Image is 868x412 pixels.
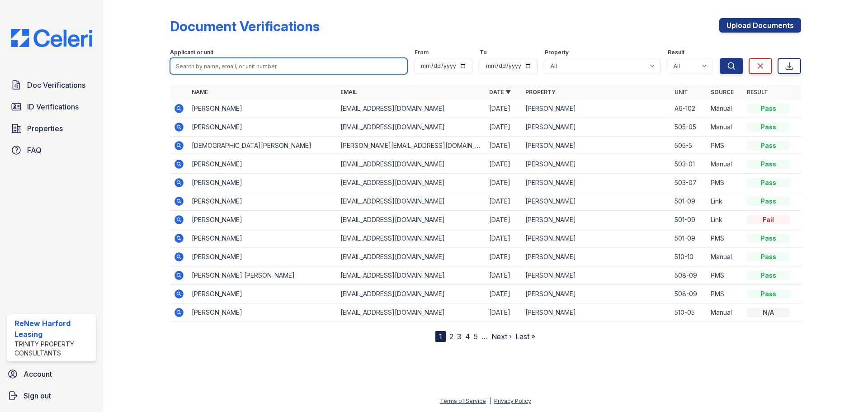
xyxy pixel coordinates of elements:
span: Doc Verifications [27,80,85,90]
a: 3 [457,332,462,341]
td: [EMAIL_ADDRESS][DOMAIN_NAME] [337,266,486,285]
span: Sign out [24,390,51,401]
span: Properties [27,123,63,134]
div: Pass [747,197,790,206]
td: [DATE] [486,118,522,137]
td: PMS [707,137,743,155]
td: 505-5 [671,137,707,155]
td: [EMAIL_ADDRESS][DOMAIN_NAME] [337,192,486,211]
a: ID Verifications [7,98,96,116]
td: [EMAIL_ADDRESS][DOMAIN_NAME] [337,174,486,192]
td: 510-05 [671,303,707,322]
a: Upload Documents [719,18,801,33]
div: Pass [747,160,790,169]
td: [DATE] [486,285,522,303]
a: Name [192,89,208,95]
td: [DATE] [486,211,522,229]
a: FAQ [7,141,96,159]
td: [PERSON_NAME] [522,118,670,137]
td: [EMAIL_ADDRESS][DOMAIN_NAME] [337,99,486,118]
td: 503-01 [671,155,707,174]
td: Manual [707,99,743,118]
td: [PERSON_NAME] [522,192,670,211]
td: [EMAIL_ADDRESS][DOMAIN_NAME] [337,248,486,266]
div: Pass [747,289,790,298]
td: [PERSON_NAME] [522,174,670,192]
a: Property [525,89,556,95]
span: Account [24,369,52,379]
td: [PERSON_NAME] [188,192,337,211]
td: [EMAIL_ADDRESS][DOMAIN_NAME] [337,229,486,248]
td: [PERSON_NAME][EMAIL_ADDRESS][DOMAIN_NAME] [337,137,486,155]
a: Sign out [4,387,99,405]
div: Pass [747,252,790,261]
div: Pass [747,271,790,280]
div: Pass [747,178,790,187]
td: [PERSON_NAME] [522,155,670,174]
a: Properties [7,119,96,137]
td: PMS [707,285,743,303]
a: Email [340,89,357,95]
td: Manual [707,303,743,322]
img: CE_Logo_Blue-a8612792a0a2168367f1c8372b55b34899dd931a85d93a1a3d3e32e68fde9ad4.png [4,29,99,47]
td: [PERSON_NAME] [188,248,337,266]
td: 505-05 [671,118,707,137]
input: Search by name, email, or unit number [170,58,407,74]
span: … [481,331,488,342]
td: 501-09 [671,229,707,248]
div: ReNew Harford Leasing [14,318,92,340]
td: [DATE] [486,248,522,266]
td: [PERSON_NAME] [522,137,670,155]
td: 508-09 [671,266,707,285]
td: [PERSON_NAME] [188,174,337,192]
td: 503-07 [671,174,707,192]
td: Manual [707,155,743,174]
td: Link [707,211,743,229]
td: [PERSON_NAME] [188,118,337,137]
label: Property [545,49,569,56]
td: [PERSON_NAME] [522,229,670,248]
td: [PERSON_NAME] [188,303,337,322]
td: [PERSON_NAME] [522,266,670,285]
a: Unit [675,89,688,95]
div: 1 [435,331,446,342]
td: [PERSON_NAME] [522,211,670,229]
a: Last » [515,332,535,341]
a: Terms of Service [440,398,486,404]
td: PMS [707,266,743,285]
td: 510-10 [671,248,707,266]
td: [PERSON_NAME] [188,99,337,118]
a: Result [747,89,768,95]
div: Pass [747,123,790,132]
div: Pass [747,141,790,150]
td: [EMAIL_ADDRESS][DOMAIN_NAME] [337,303,486,322]
td: [PERSON_NAME] [188,155,337,174]
td: [PERSON_NAME] [522,285,670,303]
td: [EMAIL_ADDRESS][DOMAIN_NAME] [337,211,486,229]
td: [DATE] [486,99,522,118]
td: [DATE] [486,192,522,211]
div: N/A [747,308,790,317]
td: [PERSON_NAME] [522,248,670,266]
a: Account [4,365,99,383]
td: PMS [707,174,743,192]
td: 501-09 [671,211,707,229]
div: Trinity Property Consultants [14,340,92,358]
label: To [480,49,487,56]
td: [DATE] [486,174,522,192]
td: Manual [707,118,743,137]
label: From [415,49,429,56]
a: Date ▼ [489,89,511,95]
a: Privacy Policy [494,398,531,404]
td: [DATE] [486,303,522,322]
span: FAQ [27,145,42,156]
td: [DEMOGRAPHIC_DATA][PERSON_NAME] [188,137,337,155]
a: 2 [449,332,453,341]
td: [DATE] [486,155,522,174]
td: [PERSON_NAME] [522,303,670,322]
td: PMS [707,229,743,248]
td: [EMAIL_ADDRESS][DOMAIN_NAME] [337,118,486,137]
td: [PERSON_NAME] [PERSON_NAME] [188,266,337,285]
div: | [489,398,491,404]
